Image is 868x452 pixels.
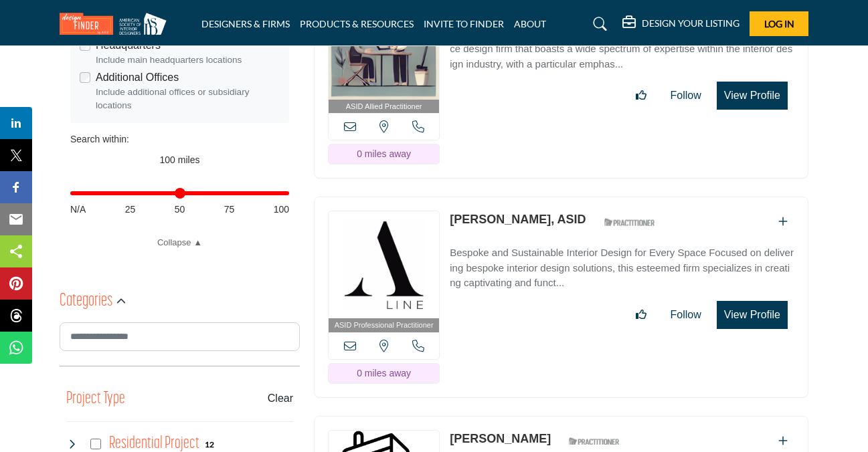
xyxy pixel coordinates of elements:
[622,16,740,32] div: DESIGN YOUR LISTING
[514,18,546,29] a: ABOUT
[642,17,740,29] h5: DESIGN YOUR LISTING
[424,18,504,29] a: INVITE TO FINDER
[329,211,439,318] img: Amanda Thompson, ASID
[60,290,112,314] h2: Categories
[90,439,101,449] input: Select Residential Project checkbox
[268,390,293,407] buton: Clear
[335,320,434,331] span: ASID Professional Practitioner
[662,82,710,109] button: Follow
[96,53,280,67] div: Include main headquarters locations
[96,86,280,113] div: Include additional offices or subsidiary locations
[96,70,179,86] label: Additional Offices
[450,213,586,226] a: [PERSON_NAME], ASID
[750,11,808,36] button: Log In
[357,148,411,159] span: 0 miles away
[66,386,125,412] button: Project Type
[274,203,289,217] span: 100
[329,211,439,332] a: ASID Professional Practitioner
[205,440,214,449] b: 12
[778,435,788,447] a: Add To List
[201,18,290,29] a: DESIGNERS & FIRMS
[175,203,185,217] span: 50
[627,82,655,109] button: Like listing
[70,236,289,249] a: Collapse ▲
[450,245,794,291] p: Bespoke and Sustainable Interior Design for Every Space Focused on delivering bespoke interior de...
[125,203,136,217] span: 25
[450,27,794,72] p: [PERSON_NAME] Interior Design Firm is a [US_STATE] City-based full-service design firm that boast...
[717,301,788,329] button: View Profile
[717,82,788,110] button: View Profile
[70,132,289,146] div: Search within:
[450,430,551,448] p: Pamela Ortega
[205,438,214,450] div: 12 Results For Residential Project
[563,433,624,450] img: ASID Qualified Practitioners Badge Icon
[160,154,200,165] span: 100 miles
[60,13,173,35] img: Site Logo
[357,368,411,378] span: 0 miles away
[70,203,86,217] span: N/A
[346,101,422,112] span: ASID Allied Practitioner
[599,214,659,231] img: ASID Qualified Practitioners Badge Icon
[224,203,235,217] span: 75
[764,18,794,29] span: Log In
[450,432,551,445] a: [PERSON_NAME]
[60,322,300,351] input: Search Category
[450,237,794,291] a: Bespoke and Sustainable Interior Design for Every Space Focused on delivering bespoke interior de...
[580,13,616,35] a: Search
[778,216,788,227] a: Add To List
[627,302,655,328] button: Like listing
[300,18,414,29] a: PRODUCTS & RESOURCES
[450,211,586,229] p: Amanda Thompson, ASID
[662,302,710,328] button: Follow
